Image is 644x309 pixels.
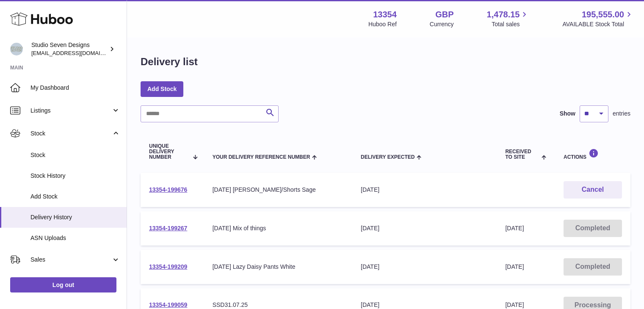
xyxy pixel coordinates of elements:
span: Add Stock [30,193,120,201]
span: [DATE] [505,225,524,232]
div: [DATE] [PERSON_NAME]/Shorts Sage [213,186,344,194]
div: [DATE] Lazy Daisy Pants White [213,263,344,271]
div: Studio Seven Designs [31,41,108,57]
div: SSD31.07.25 [213,301,344,309]
div: [DATE] [361,224,488,232]
span: Stock [30,151,120,159]
div: Actions [564,149,622,160]
div: [DATE] [361,301,488,309]
div: [DATE] Mix of things [213,224,344,232]
a: 1,478.15 Total sales [487,9,530,28]
a: Add Stock [141,81,183,97]
span: My Dashboard [30,84,120,92]
h1: Delivery list [141,55,198,69]
strong: 13354 [373,9,397,20]
a: 13354-199267 [149,225,187,232]
a: 195,555.00 AVAILABLE Stock Total [562,9,634,28]
a: 13354-199676 [149,186,187,193]
img: contact.studiosevendesigns@gmail.com [10,43,23,55]
div: [DATE] [361,186,488,194]
span: [DATE] [505,263,524,270]
a: 13354-199209 [149,263,187,270]
span: entries [613,110,630,118]
div: Huboo Ref [368,20,397,28]
button: Cancel [564,181,622,199]
span: Stock History [30,172,120,180]
span: Your Delivery Reference Number [213,154,310,160]
span: Unique Delivery Number [149,143,188,160]
span: AVAILABLE Stock Total [562,20,634,28]
span: 1,478.15 [487,9,520,20]
span: Delivery History [30,213,120,221]
span: Listings [30,107,111,115]
a: Log out [10,277,116,292]
div: [DATE] [361,263,488,271]
span: [DATE] [505,301,524,308]
span: ASN Uploads [30,234,120,242]
span: Stock [30,130,111,138]
label: Show [560,110,575,118]
span: 195,555.00 [582,9,624,20]
span: Sales [30,256,111,264]
span: Received to Site [505,149,539,160]
div: Currency [430,20,454,28]
a: 13354-199059 [149,301,187,308]
span: Total sales [492,20,529,28]
span: Delivery Expected [361,154,415,160]
span: [EMAIL_ADDRESS][DOMAIN_NAME] [31,50,124,56]
strong: GBP [435,9,453,20]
